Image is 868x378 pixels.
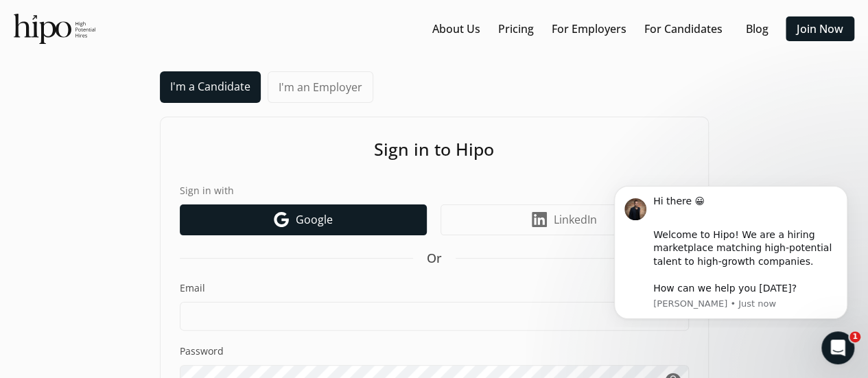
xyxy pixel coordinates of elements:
[797,21,843,37] a: Join Now
[735,16,779,41] button: Blog
[180,204,427,235] a: Google
[639,16,728,41] button: For Candidates
[180,137,689,163] h1: Sign in to Hipo
[644,21,723,37] a: For Candidates
[160,71,261,103] a: I'm a Candidate
[14,14,95,44] img: official-logo
[493,16,539,41] button: Pricing
[268,71,373,103] a: I'm an Employer
[498,21,534,37] a: Pricing
[296,211,333,228] span: Google
[594,174,868,327] iframe: Intercom notifications message
[849,331,860,342] span: 1
[180,344,689,358] label: Password
[180,183,689,198] label: Sign in with
[554,211,597,228] span: LinkedIn
[180,281,689,295] label: Email
[432,21,480,37] a: About Us
[746,21,769,37] a: Blog
[786,16,854,41] button: Join Now
[552,21,626,37] a: For Employers
[546,16,632,41] button: For Employers
[427,249,442,268] span: Or
[427,16,486,41] button: About Us
[441,204,689,235] a: LinkedIn
[821,331,854,364] iframe: Intercom live chat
